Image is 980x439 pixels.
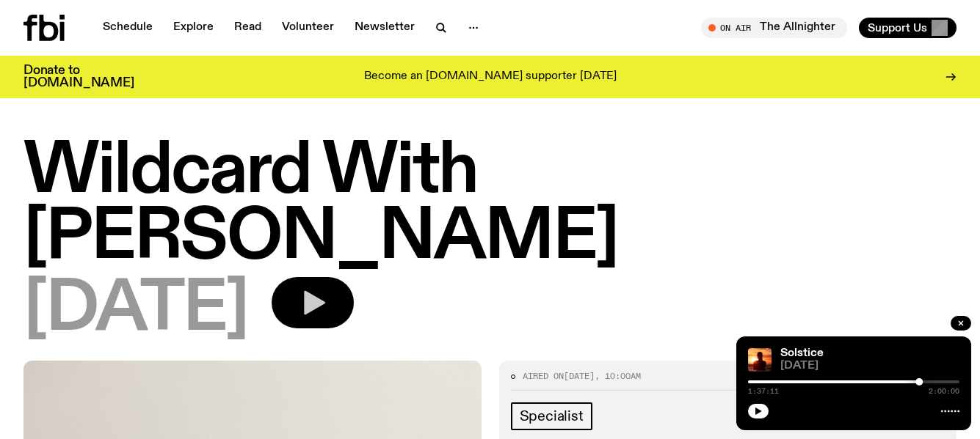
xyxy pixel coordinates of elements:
a: Solstice [780,347,824,359]
span: Specialist [520,408,584,424]
button: Support Us [859,18,957,38]
a: Newsletter [346,18,424,38]
a: Volunteer [273,18,343,38]
span: [DATE] [780,361,959,372]
a: Read [225,18,270,38]
h1: Wildcard With [PERSON_NAME] [23,139,957,271]
span: Support Us [868,21,927,34]
p: Become an [DOMAIN_NAME] supporter [DATE] [364,70,617,84]
a: Schedule [94,18,161,38]
img: A girl standing in the ocean as waist level, staring into the rise of the sun. [748,348,772,372]
span: 1:37:11 [748,388,779,395]
h3: Donate to [DOMAIN_NAME] [23,64,134,89]
a: Explore [164,18,222,38]
span: [DATE] [23,277,248,343]
span: [DATE] [564,370,595,382]
span: Aired on [523,370,564,382]
a: Specialist [511,402,592,430]
span: 2:00:00 [929,388,959,395]
span: , 10:00am [595,370,641,382]
button: On AirThe Allnighter [701,18,847,38]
